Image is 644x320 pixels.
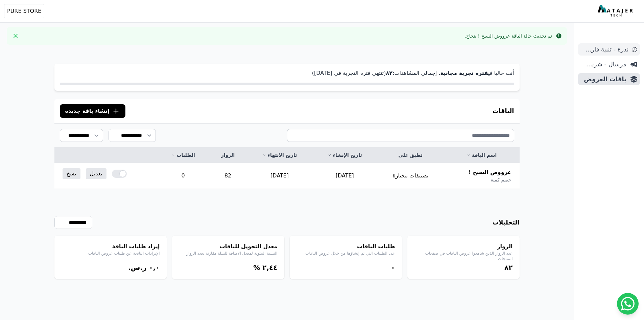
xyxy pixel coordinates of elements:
[60,69,514,77] p: أنت حاليا في . إجمالي المشاهدات: (تنتهي فترة التجربة في [DATE])
[4,4,44,18] button: PURE STORE
[581,45,628,54] span: ندرة - تنبية قارب علي النفاذ
[253,263,260,272] span: %
[581,74,626,84] span: باقات العروض
[493,218,520,227] h3: التحليلات
[10,30,21,41] button: Close
[452,152,511,158] a: اسم الباقة
[63,168,80,179] a: نسخ
[166,152,201,158] a: الطلبات
[296,242,395,251] h4: طلبات الباقات
[247,163,312,189] td: [DATE]
[377,163,444,189] td: تصنيفات مختارة
[262,263,277,272] bdi: ٢,٤٤
[61,251,160,256] p: الإيرادات الناتجة عن طلبات عروض الباقات
[598,5,635,17] img: MatajerTech Logo
[128,263,146,272] span: ر.س.
[386,70,392,76] strong: ٨٢
[440,70,488,76] strong: فترة تجربة مجانية
[60,104,126,118] button: إنشاء باقة جديدة
[61,242,160,251] h4: إيراد طلبات الباقة
[179,242,278,251] h4: معدل التحويل للباقات
[377,148,444,163] th: تطبق على
[65,107,110,115] span: إنشاء باقة جديدة
[179,251,278,256] p: النسبة المئوية لمعدل الاضافة للسلة مقارنة بعدد الزوار
[158,163,209,189] td: 0
[209,163,247,189] td: 82
[491,176,511,183] span: خصم كمية
[86,168,106,179] a: تعديل
[469,168,511,176] span: عرووض السبح !
[296,263,395,272] div: ۰
[296,251,395,256] p: عدد الطلبات التي تم إنشاؤها من خلال عروض الباقات
[414,242,513,251] h4: الزوار
[581,60,626,69] span: مرسال - شريط دعاية
[414,263,513,272] div: ٨٢
[149,263,160,272] bdi: ۰,۰
[255,152,304,158] a: تاريخ الانتهاء
[320,152,369,158] a: تاريخ الإنشاء
[493,106,514,116] h3: الباقات
[312,163,377,189] td: [DATE]
[414,251,513,261] p: عدد الزوار الذين شاهدوا عروض الباقات في صفحات المنتجات
[7,7,41,15] span: PURE STORE
[209,148,247,163] th: الزوار
[464,33,552,39] div: تم تحديث حالة الباقة عرووض السبح ! بنجاح.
